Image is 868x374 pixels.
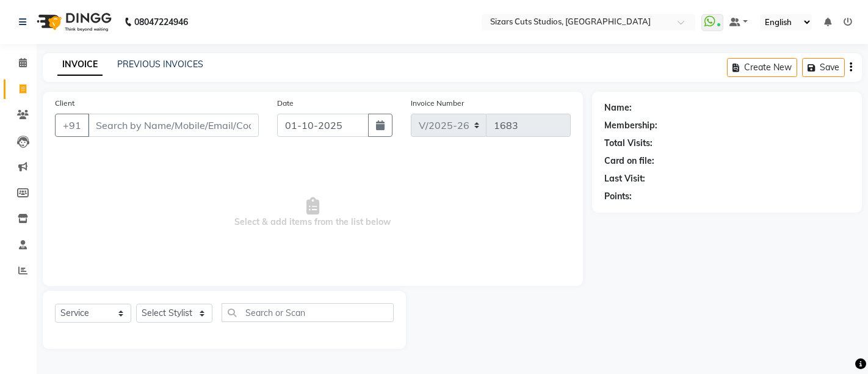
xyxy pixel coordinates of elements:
button: +91 [55,114,89,137]
img: logo [31,5,115,39]
div: Points: [604,190,632,203]
a: INVOICE [57,54,103,76]
span: Select & add items from the list below [55,152,571,274]
input: Search by Name/Mobile/Email/Code [88,114,259,137]
button: Create New [727,58,797,77]
button: Save [802,58,845,77]
b: 08047224946 [134,5,188,39]
div: Card on file: [604,155,654,167]
div: Membership: [604,119,657,132]
label: Date [277,98,294,109]
div: Total Visits: [604,137,653,150]
label: Invoice Number [411,98,464,109]
div: Last Visit: [604,172,645,185]
label: Client [55,98,74,109]
input: Search or Scan [222,303,394,322]
a: PREVIOUS INVOICES [117,59,203,70]
div: Name: [604,101,632,114]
